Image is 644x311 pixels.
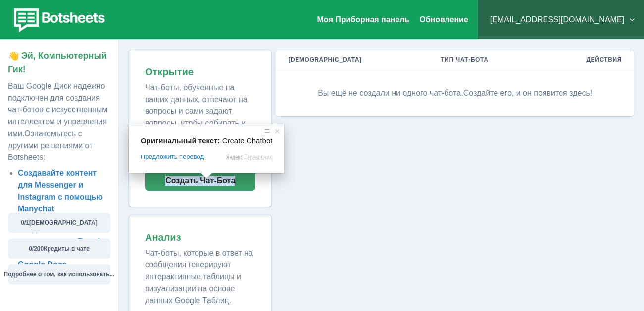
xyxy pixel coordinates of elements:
ya-tr-span: Действия [586,56,622,63]
a: Моя Приборная панель [317,15,410,24]
img: botsheets-logo.png [8,6,108,34]
ya-tr-span: [DEMOGRAPHIC_DATA] [288,56,361,63]
button: Подробнее о том, как использовать... [8,264,110,284]
span: Create Chatbot [222,136,273,145]
ya-tr-span: Чат-боты, обученные на ваших данных, отвечают на вопросы и сами задают вопросы, чтобы собирать и ... [145,83,248,163]
ya-tr-span: 0 [21,219,24,226]
ya-tr-span: / [24,219,26,226]
a: Создавайте контент для Messenger и Instagram с помощью Manychat [18,169,103,213]
button: Создать Чат-Бота [145,171,255,191]
ya-tr-span: Тип Чат-Бота [441,56,488,63]
ya-tr-span: Чат-боты, которые в ответ на сообщения генерируют интерактивные таблицы и визуализации на основе ... [145,249,253,305]
span: Предложить перевод [141,153,204,161]
ya-tr-span: Вы ещё не создали ни одного чат-бота. [318,89,463,97]
ya-tr-span: Открытие [145,66,194,77]
ya-tr-span: Анализ [145,232,181,243]
ya-tr-span: Подробнее о том, как использовать... [4,271,115,278]
span: Оригинальный текст: [141,136,220,145]
ya-tr-span: 0 [29,245,32,252]
ya-tr-span: 👋 Эй, Компьютерный Гик! [8,51,107,74]
ya-tr-span: Создайте его, и он появится здесь! [463,89,593,97]
ya-tr-span: [DEMOGRAPHIC_DATA] [29,219,98,226]
ya-tr-span: Ваш Google Диск надежно подключен для создания чат-ботов с искусственным интеллектом и управления... [8,82,107,138]
ya-tr-span: 200 [34,245,44,252]
ya-tr-span: Ознакомьтесь с другими решениями от Botsheets: [8,129,93,161]
ya-tr-span: Кредиты в чате [44,245,90,252]
button: 0/200Кредиты в чате [8,239,110,259]
button: 0/1[DEMOGRAPHIC_DATA] [8,213,110,233]
ya-tr-span: Обновление [419,15,468,24]
ya-tr-span: / [32,245,34,252]
ya-tr-span: Создать Чат-Бота [165,176,235,185]
button: [EMAIL_ADDRESS][DOMAIN_NAME] [486,10,636,30]
ya-tr-span: 1 [26,219,29,226]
